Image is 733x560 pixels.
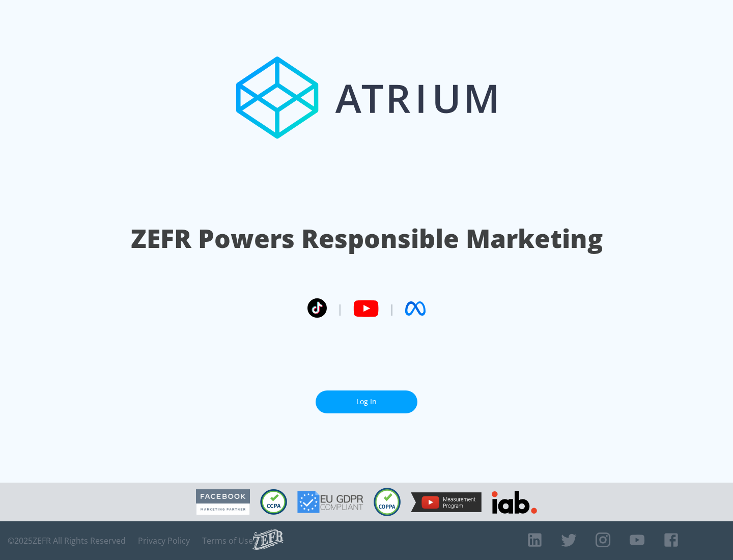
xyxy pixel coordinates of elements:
h1: ZEFR Powers Responsible Marketing [131,221,603,256]
img: CCPA Compliant [260,489,287,515]
a: Terms of Use [202,536,253,546]
img: GDPR Compliant [297,491,363,513]
a: Privacy Policy [138,536,190,546]
span: © 2025 ZEFR All Rights Reserved [8,536,126,546]
span: | [389,301,395,316]
img: Facebook Marketing Partner [196,489,250,515]
img: YouTube Measurement Program [411,492,482,512]
img: IAB [492,491,537,514]
span: | [337,301,343,316]
a: Log In [316,390,417,413]
img: COPPA Compliant [374,488,401,516]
